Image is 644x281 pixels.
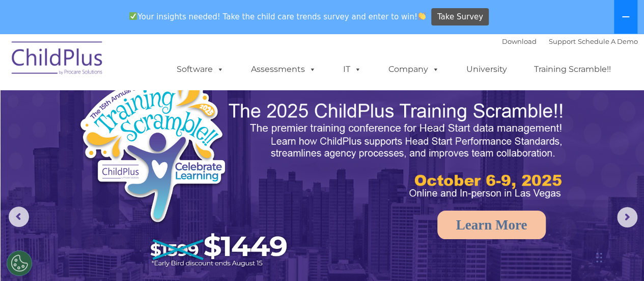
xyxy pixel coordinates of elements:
img: 👏 [418,12,426,20]
font: | [502,37,638,45]
span: Your insights needed! Take the child care trends survey and enter to win! [125,7,430,27]
a: Support [549,37,576,45]
a: Schedule A Demo [578,37,638,45]
img: ✅ [129,12,137,20]
a: Take Survey [431,8,489,26]
a: Learn More [437,211,546,239]
span: Take Survey [437,8,483,26]
a: Company [378,59,450,80]
a: IT [333,59,372,80]
button: Cookies Settings [7,250,32,276]
iframe: Chat Widget [478,171,644,281]
a: University [456,59,517,80]
a: Software [166,59,234,80]
a: Training Scramble!! [524,59,621,80]
div: Drag [596,242,602,273]
a: Download [502,37,537,45]
a: Assessments [241,59,326,80]
img: ChildPlus by Procare Solutions [7,34,108,85]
